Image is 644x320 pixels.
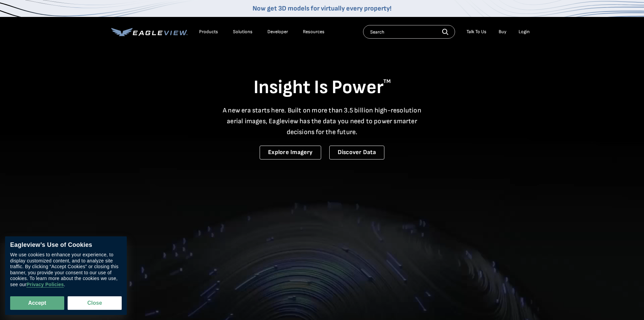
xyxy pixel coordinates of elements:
[467,29,486,35] div: Talk To Us
[219,105,426,137] p: A new era starts here. Built on more than 3.5 billion high-resolution aerial images, Eagleview ha...
[260,146,321,159] a: Explore Imagery
[233,29,253,35] div: Solutions
[68,296,122,310] button: Close
[26,282,64,288] a: Privacy Policies
[363,25,455,39] input: Search
[383,78,391,85] sup: TM
[10,296,64,310] button: Accept
[111,76,533,100] h1: Insight Is Power
[499,29,506,35] a: Buy
[253,4,391,13] a: Now get 3D models for virtually every property!
[10,241,122,249] div: Eagleview’s Use of Cookies
[199,29,218,35] div: Products
[329,146,384,159] a: Discover Data
[303,29,325,35] div: Resources
[10,252,122,288] div: We use cookies to enhance your experience, to display customized content, and to analyze site tra...
[267,29,288,35] a: Developer
[519,29,530,35] div: Login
